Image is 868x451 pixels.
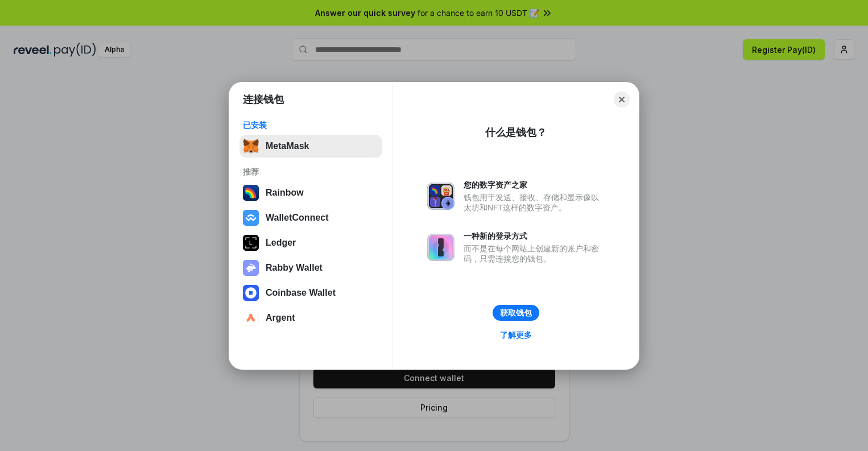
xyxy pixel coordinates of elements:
img: svg+xml,%3Csvg%20fill%3D%22none%22%20height%3D%2233%22%20viewBox%3D%220%200%2035%2033%22%20width%... [243,138,259,154]
div: 而不是在每个网站上创建新的账户和密码，只需连接您的钱包。 [464,243,605,264]
button: Ledger [239,231,382,254]
button: Close [614,92,630,107]
div: Coinbase Wallet [266,288,336,298]
div: 钱包用于发送、接收、存储和显示像以太坊和NFT这样的数字资产。 [464,192,605,213]
div: 获取钱包 [500,308,532,318]
img: svg+xml,%3Csvg%20width%3D%2228%22%20height%3D%2228%22%20viewBox%3D%220%200%2028%2028%22%20fill%3D... [243,285,259,301]
button: 获取钱包 [493,305,539,321]
button: WalletConnect [239,206,382,229]
button: Rainbow [239,181,382,204]
div: 什么是钱包？ [485,126,547,139]
img: svg+xml,%3Csvg%20width%3D%2228%22%20height%3D%2228%22%20viewBox%3D%220%200%2028%2028%22%20fill%3D... [243,310,259,326]
img: svg+xml,%3Csvg%20xmlns%3D%22http%3A%2F%2Fwww.w3.org%2F2000%2Fsvg%22%20fill%3D%22none%22%20viewBox... [427,183,454,210]
img: svg+xml,%3Csvg%20xmlns%3D%22http%3A%2F%2Fwww.w3.org%2F2000%2Fsvg%22%20fill%3D%22none%22%20viewBox... [427,234,454,261]
div: WalletConnect [266,213,329,223]
button: Argent [239,307,382,329]
div: Ledger [266,238,296,248]
div: 了解更多 [500,330,532,340]
div: Rainbow [266,188,304,198]
div: 已安装 [243,120,379,130]
button: Rabby Wallet [239,256,382,279]
img: svg+xml,%3Csvg%20xmlns%3D%22http%3A%2F%2Fwww.w3.org%2F2000%2Fsvg%22%20width%3D%2228%22%20height%3... [243,235,259,251]
div: 您的数字资产之家 [464,180,605,190]
h1: 连接钱包 [243,93,284,106]
div: 一种新的登录方式 [464,231,605,241]
img: svg+xml,%3Csvg%20xmlns%3D%22http%3A%2F%2Fwww.w3.org%2F2000%2Fsvg%22%20fill%3D%22none%22%20viewBox... [243,260,259,276]
div: MetaMask [266,141,309,151]
button: MetaMask [239,135,382,158]
div: Argent [266,313,295,323]
button: Coinbase Wallet [239,282,382,304]
img: svg+xml,%3Csvg%20width%3D%2228%22%20height%3D%2228%22%20viewBox%3D%220%200%2028%2028%22%20fill%3D... [243,210,259,226]
a: 了解更多 [493,328,539,342]
div: Rabby Wallet [266,263,323,273]
img: svg+xml,%3Csvg%20width%3D%22120%22%20height%3D%22120%22%20viewBox%3D%220%200%20120%20120%22%20fil... [243,185,259,201]
div: 推荐 [243,167,379,177]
